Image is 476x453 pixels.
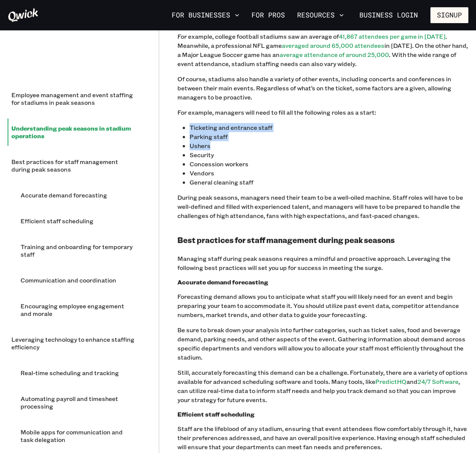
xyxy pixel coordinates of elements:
[8,85,141,112] li: Employee management and event staffing for stadiums in peak seasons
[190,132,468,141] p: Parking staff
[17,237,141,264] li: Training and onboarding for temporary staff
[190,178,468,187] p: General cleaning staff
[177,193,468,220] p: During peak seasons, managers need their team to be a well-oiled machine. Staff roles will have t...
[177,74,468,102] p: Of course, stadiums also handle a variety of other events, including concerts and conferences in ...
[177,278,268,286] b: Accurate demand forecasting
[8,330,141,357] li: Leveraging technology to enhance staffing efficiency
[190,150,468,159] p: Security
[8,152,141,179] li: Best practices for staff management during peak seasons
[17,211,141,231] li: Efficient staff scheduling
[353,7,424,23] a: Business Login
[8,118,141,146] li: Understanding peak seasons in stadium operations
[8,59,141,79] li: ‍
[294,9,347,22] button: Resources
[190,123,468,132] p: Ticketing and entrance staff
[417,377,459,385] a: 24/7 Software
[177,368,468,404] p: Still, accurately forecasting this demand can be a challenge. Fortunately, there are a variety of...
[177,254,468,272] p: Managing staff during peak seasons requires a mindful and proactive approach. Leveraging the foll...
[280,51,389,58] a: average attendance of around 25,000
[177,235,395,245] b: Best practices for staff management during peak seasons
[17,185,141,205] li: Accurate demand forecasting
[375,377,406,385] a: PredictHQ
[177,32,468,68] p: For example, college football stadiums saw an average of . Meanwhile, a professional NFL game in ...
[17,270,141,290] li: Communication and coordination
[17,389,141,416] li: Automating payroll and timesheet processing
[339,32,446,40] a: 41,867 attendees per game in [DATE]
[169,9,242,22] button: For Businesses
[17,363,141,383] li: Real-time scheduling and tracking
[177,325,468,362] p: Be sure to break down your analysis into further categories, such as ticket sales, food and bever...
[190,141,468,150] p: Ushers
[177,424,468,451] p: Staff are the lifeblood of any stadium, ensuring that event attendees flow comfortably through it...
[248,9,288,22] a: For Pros
[17,422,141,450] li: Mobile apps for communication and task delegation
[17,296,141,324] li: Encouraging employee engagement and morale
[282,41,384,49] a: averaged around 65,000 attendees
[190,169,468,178] p: Vendors
[190,159,468,169] p: Concession workers
[177,108,468,117] p: For example, managers will need to fill all the following roles as a start:
[177,292,468,319] p: Forecasting demand allows you to anticipate what staff you will likely need for an event and begi...
[430,7,468,23] button: Signup
[177,410,255,418] b: Efficient staff scheduling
